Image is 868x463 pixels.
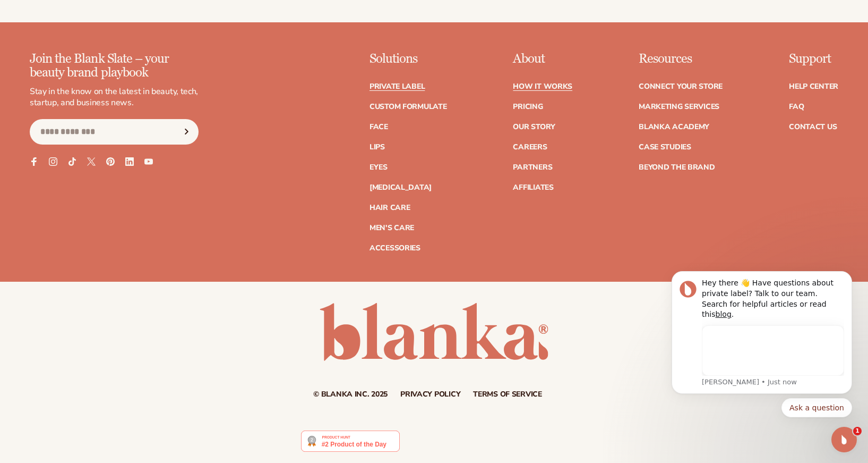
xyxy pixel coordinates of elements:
[369,52,447,66] p: Solutions
[639,164,715,171] a: Beyond the brand
[301,431,399,452] img: Blanka - Start a beauty or cosmetic line in under 5 minutes | Product Hunt
[789,83,838,90] a: Help Center
[513,123,555,131] a: Our Story
[831,427,857,452] iframe: Intercom live chat
[473,391,542,398] a: Terms of service
[639,83,723,90] a: Connect your store
[369,204,410,212] a: Hair Care
[513,184,553,191] a: Affiliates
[639,123,709,131] a: Blanka Academy
[789,123,837,131] a: Contact Us
[369,224,414,232] a: Men's Care
[369,83,425,90] a: Private label
[513,144,547,151] a: Careers
[513,83,572,90] a: How It Works
[513,164,552,171] a: Partners
[369,144,385,151] a: Lips
[313,389,388,399] small: © Blanka Inc. 2025
[639,103,719,111] a: Marketing services
[639,144,691,151] a: Case Studies
[30,52,199,80] p: Join the Blank Slate – your beauty brand playbook
[369,245,420,252] a: Accessories
[789,52,838,66] p: Support
[656,250,868,434] iframe: Intercom notifications message
[369,184,432,191] a: [MEDICAL_DATA]
[369,123,388,131] a: Face
[513,52,572,66] p: About
[30,86,199,108] p: Stay in the know on the latest in beauty, tech, startup, and business news.
[853,427,862,435] span: 1
[408,430,567,458] iframe: Customer reviews powered by Trustpilot
[369,164,388,171] a: Eyes
[513,103,543,111] a: Pricing
[639,52,723,66] p: Resources
[175,119,198,145] button: Subscribe
[400,391,460,398] a: Privacy policy
[789,103,804,111] a: FAQ
[369,103,447,111] a: Custom formulate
